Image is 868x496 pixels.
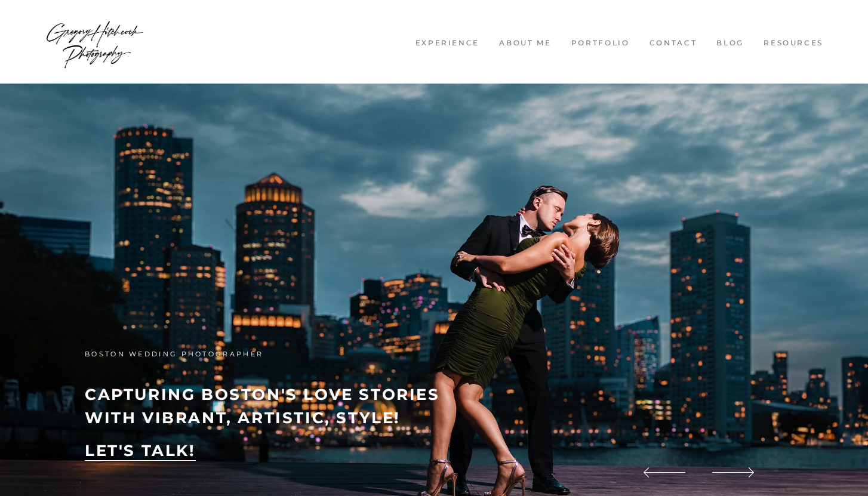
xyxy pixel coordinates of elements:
[493,38,558,48] a: About me
[85,385,440,404] strong: capturing boston's love stories
[710,38,751,48] a: Blog
[408,38,487,48] a: Experience
[85,441,196,461] a: LET'S TALK!
[85,350,263,358] span: boston wedding photographer
[564,38,636,48] a: Portfolio
[45,6,145,78] img: Wedding Photographer Boston - Gregory Hitchcock Photography
[642,38,704,48] a: Contact
[85,408,401,427] strong: with vibrant, artistic, style!
[757,38,830,48] a: Resources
